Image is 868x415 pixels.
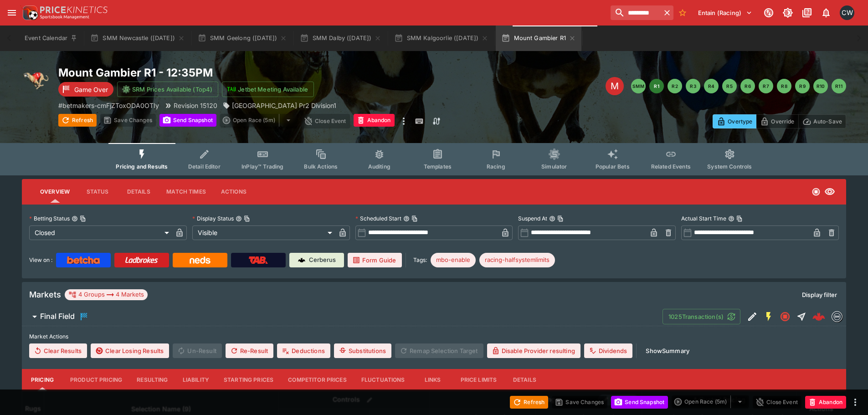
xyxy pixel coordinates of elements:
span: mbo-enable [431,256,476,265]
div: Start From [713,114,846,128]
a: Form Guide [348,253,402,267]
h2: Copy To Clipboard [58,66,452,80]
img: Cerberus [298,256,305,264]
button: more [398,114,409,128]
div: Federal Hotel Maiden Stake Pr2 Division1 [223,101,336,110]
button: Copy To Clipboard [411,215,418,222]
button: R11 [832,79,846,93]
button: Overtype [713,114,756,128]
button: Match Times [159,181,213,203]
button: R10 [813,79,828,93]
img: Ladbrokes [125,256,158,264]
button: Product Pricing [63,369,129,391]
button: Overview [33,181,77,203]
button: Auto-Save [798,114,846,128]
button: Copy To Clipboard [244,215,250,222]
input: search [611,5,661,20]
p: Cerberus [309,256,336,265]
button: Links [412,369,453,391]
button: SGM Enabled [760,308,777,325]
button: Edit Detail [744,308,760,325]
p: [GEOGRAPHIC_DATA] Pr2 Division1 [232,101,336,110]
button: Deductions [277,343,330,358]
button: Fluctuations [354,369,412,391]
label: View on : [29,253,52,267]
button: Send Snapshot [611,396,668,409]
button: Connected to PK [760,5,777,21]
button: Final Field [22,307,663,326]
div: Closed [29,225,172,240]
button: Event Calendar [19,26,83,51]
span: Bulk Actions [304,163,338,170]
span: Templates [424,163,452,170]
div: split button [672,395,749,408]
button: open drawer [4,5,20,21]
div: 4 Groups 4 Markets [68,289,144,300]
div: Edit Meeting [606,77,624,95]
label: Market Actions [29,330,839,343]
img: Neds [190,256,210,264]
button: R4 [704,79,719,93]
button: Liability [175,369,216,391]
a: c3cadb26-92c4-4d03-a378-647ff71582d8 [810,307,828,326]
button: R5 [722,79,737,93]
button: R6 [740,79,755,93]
button: SMM Dalby ([DATE]) [294,26,387,51]
button: Documentation [799,5,815,21]
button: SMM Newcastle ([DATE]) [85,26,190,51]
span: Related Events [651,163,691,170]
button: SMM Geelong ([DATE]) [192,26,293,51]
button: R7 [759,79,773,93]
button: Copy To Clipboard [80,215,86,222]
button: Clear Losing Results [91,343,169,358]
img: Sportsbook Management [40,15,89,19]
button: Copy To Clipboard [736,215,743,222]
button: SRM Prices Available (Top4) [117,82,218,97]
button: No Bookmarks [675,5,690,20]
button: Copy To Clipboard [557,215,564,222]
p: Auto-Save [813,117,842,126]
p: Revision 15120 [174,101,217,110]
svg: Closed [780,311,791,322]
button: Send Snapshot [159,114,216,127]
button: Display filter [796,287,842,302]
span: Pricing and Results [116,163,168,170]
p: Game Over [74,85,108,94]
button: Substitutions [334,343,391,358]
button: R8 [777,79,791,93]
button: Straight [793,308,810,325]
button: Closed [777,308,793,325]
button: R3 [686,79,700,93]
img: Betcha [67,256,100,264]
h6: Final Field [40,312,75,321]
button: ShowSummary [640,343,695,358]
button: SMM [631,79,646,93]
span: Detail Editor [188,163,221,170]
button: Refresh [58,114,97,127]
p: Display Status [192,215,234,222]
button: Scheduled StartCopy To Clipboard [403,215,410,222]
span: racing-halfsystemlimits [479,256,555,265]
button: Jetbet Meeting Available [222,82,314,97]
img: logo-cerberus--red.svg [812,310,825,323]
nav: pagination navigation [631,79,846,93]
button: Display StatusCopy To Clipboard [236,215,242,222]
button: Dividends [584,343,632,358]
span: Racing [487,163,505,170]
button: Notifications [818,5,834,21]
button: Disable Provider resulting [487,343,580,358]
span: Popular Bets [596,163,630,170]
img: betmakers [832,312,842,322]
label: Tags: [413,253,427,267]
svg: Visible [824,186,835,197]
span: Un-Result [173,343,221,358]
button: 1025Transaction(s) [663,309,740,324]
button: Clint Wallis [837,3,857,23]
button: Mount Gambier R1 [496,26,581,51]
div: Clint Wallis [840,5,854,20]
button: Price Limits [453,369,504,391]
button: Refresh [510,396,548,409]
button: Actual Start TimeCopy To Clipboard [728,215,734,222]
p: Copy To Clipboard [58,101,159,110]
img: jetbet-logo.svg [227,85,236,94]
